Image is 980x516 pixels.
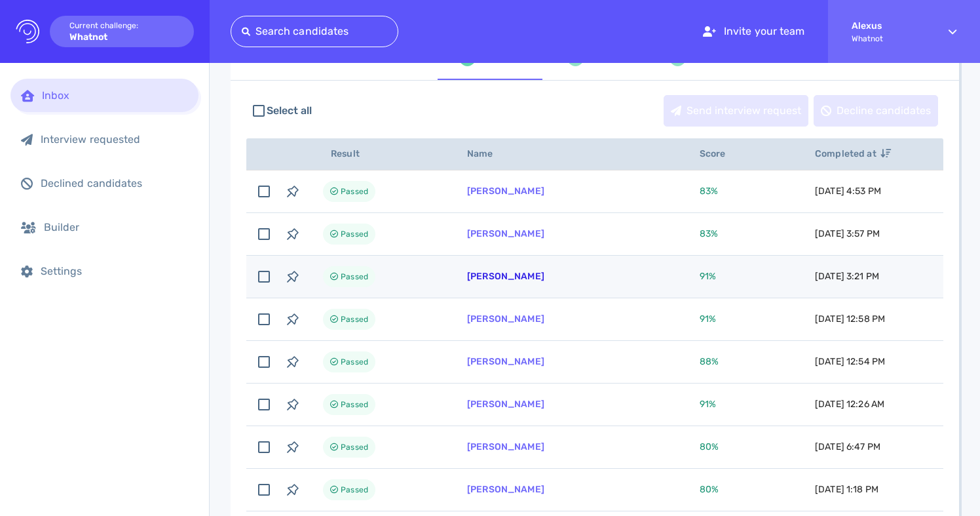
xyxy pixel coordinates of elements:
[700,313,716,325] span: 91 %
[341,311,368,327] span: Passed
[341,226,368,242] span: Passed
[814,95,938,127] button: Decline candidates
[700,356,719,367] span: 88 %
[467,186,544,197] a: [PERSON_NAME]
[341,184,368,199] span: Passed
[700,186,718,197] span: 83 %
[44,221,188,233] div: Builder
[307,138,451,170] th: Result
[815,356,885,367] span: [DATE] 12:54 PM
[467,356,544,367] a: [PERSON_NAME]
[664,95,808,127] button: Send interview request
[700,484,719,495] span: 80 %
[700,271,716,282] span: 91 %
[700,148,740,159] span: Score
[814,96,937,126] div: Decline candidates
[341,354,368,370] span: Passed
[467,313,544,325] a: [PERSON_NAME]
[664,96,808,126] div: Send interview request
[267,103,312,119] span: Select all
[41,133,188,146] div: Interview requested
[815,313,885,325] span: [DATE] 12:58 PM
[467,228,544,239] a: [PERSON_NAME]
[815,148,891,159] span: Completed at
[341,397,368,412] span: Passed
[700,228,718,239] span: 83 %
[467,399,544,410] a: [PERSON_NAME]
[852,20,925,31] strong: Alexus
[815,441,880,452] span: [DATE] 6:47 PM
[467,441,544,452] a: [PERSON_NAME]
[41,265,188,277] div: Settings
[815,399,884,410] span: [DATE] 12:26 AM
[41,177,188,189] div: Declined candidates
[467,148,508,159] span: Name
[852,34,925,43] span: Whatnot
[700,441,719,452] span: 80 %
[341,269,368,285] span: Passed
[467,484,544,495] a: [PERSON_NAME]
[341,439,368,455] span: Passed
[815,186,881,197] span: [DATE] 4:53 PM
[815,484,878,495] span: [DATE] 1:18 PM
[467,271,544,282] a: [PERSON_NAME]
[700,399,716,410] span: 91 %
[815,271,879,282] span: [DATE] 3:21 PM
[42,89,188,102] div: Inbox
[341,482,368,498] span: Passed
[815,228,880,239] span: [DATE] 3:57 PM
